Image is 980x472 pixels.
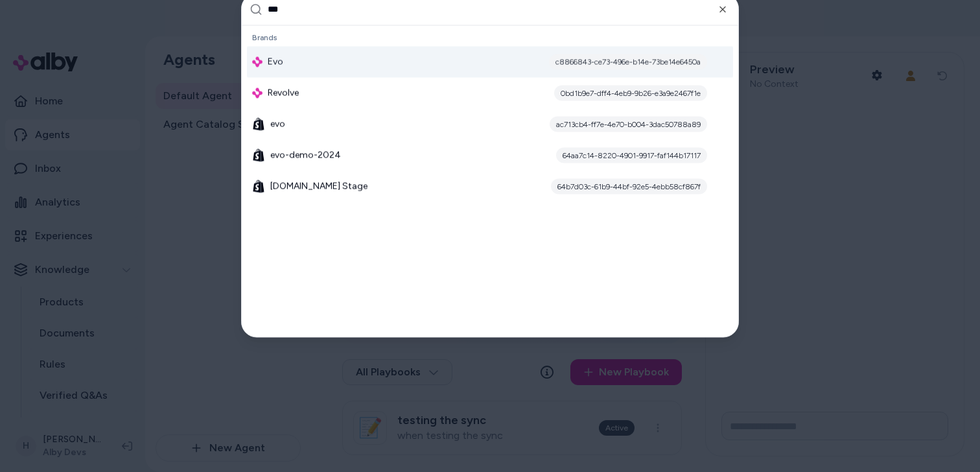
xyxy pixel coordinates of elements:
[556,147,707,163] div: 64aa7c14-8220-4901-9917-faf144b17117
[242,25,738,336] div: Suggestions
[551,178,707,194] div: 64b7d03c-61b9-44bf-92e5-4ebb58cf867f
[252,88,262,98] img: alby Logo
[252,56,262,67] img: alby Logo
[550,116,707,132] div: ac713cb4-ff7e-4e70-b004-3dac50788a89
[270,148,341,161] span: evo-demo-2024
[268,55,283,68] span: Evo
[270,117,285,130] span: evo
[268,86,299,99] span: Revolve
[549,54,707,69] div: c8866843-ce73-496e-b14e-73be14e6450a
[247,28,733,46] div: Brands
[270,180,367,193] span: [DOMAIN_NAME] Stage
[554,85,707,100] div: 0bd1b9e7-dff4-4eb9-9b26-e3a9e2467f1e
